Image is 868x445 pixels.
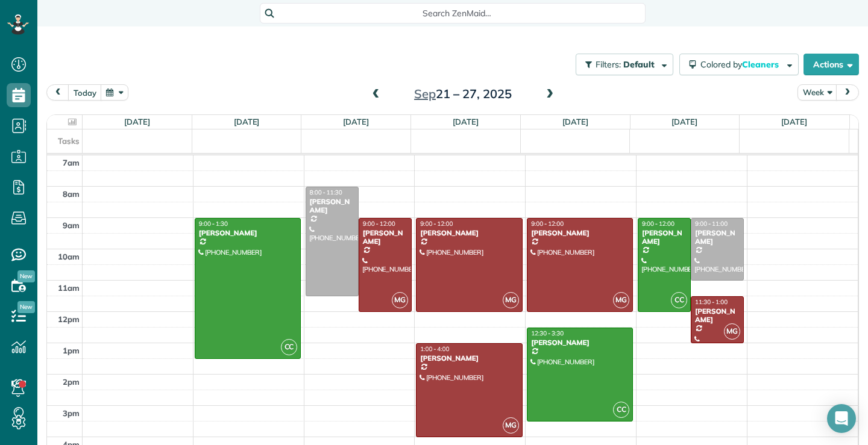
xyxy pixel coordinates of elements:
span: 9:00 - 12:00 [420,220,453,228]
span: MG [503,417,519,434]
button: today [68,84,102,101]
div: [PERSON_NAME] [530,338,629,347]
span: 9:00 - 12:00 [642,220,675,228]
span: 8:00 - 11:30 [310,188,342,196]
span: 10am [58,252,80,261]
div: [PERSON_NAME] [694,307,740,325]
span: Sep [414,86,436,101]
a: Filters: Default [570,54,673,75]
span: MG [392,292,408,308]
button: prev [46,84,69,101]
span: 1:00 - 4:00 [420,345,449,353]
button: Actions [804,54,859,75]
span: 12pm [58,314,80,324]
button: Filters: Default [576,54,673,75]
span: 3pm [63,408,80,418]
a: [DATE] [781,117,807,126]
div: [PERSON_NAME] [198,229,297,237]
span: CC [281,339,297,355]
a: [DATE] [453,117,479,126]
span: New [17,301,35,313]
div: [PERSON_NAME] [309,198,355,215]
span: Filters: [596,59,621,70]
a: [DATE] [671,117,697,126]
span: 8am [63,189,80,199]
span: 9:00 - 12:00 [531,220,564,228]
span: CC [671,292,687,308]
button: Week [797,84,837,101]
div: Open Intercom Messenger [827,404,856,433]
span: CC [613,402,629,418]
div: [PERSON_NAME] [641,229,687,246]
div: [PERSON_NAME] [420,354,518,363]
span: 1pm [63,346,80,355]
a: [DATE] [562,117,588,126]
span: MG [724,323,740,340]
span: 9:00 - 12:00 [363,220,395,228]
h2: 21 – 27, 2025 [388,87,538,101]
div: [PERSON_NAME] [420,229,518,237]
span: 9:00 - 1:30 [199,220,228,228]
span: MG [503,292,519,308]
span: 12:30 - 3:30 [531,329,564,337]
span: 9:00 - 11:00 [695,220,728,228]
span: 9am [63,220,80,230]
span: 7am [63,158,80,167]
button: Colored byCleaners [679,54,799,75]
a: [DATE] [343,117,369,126]
div: [PERSON_NAME] [362,229,408,246]
div: [PERSON_NAME] [530,229,629,237]
span: 11:30 - 1:00 [695,298,728,306]
span: New [17,270,35,282]
div: [PERSON_NAME] [694,229,740,246]
span: Default [623,59,655,70]
span: Colored by [700,59,783,70]
button: next [836,84,859,101]
span: 11am [58,283,80,293]
span: MG [613,292,629,308]
a: [DATE] [124,117,150,126]
a: [DATE] [234,117,260,126]
span: Tasks [58,136,80,146]
span: Cleaners [742,59,781,70]
span: 2pm [63,377,80,387]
